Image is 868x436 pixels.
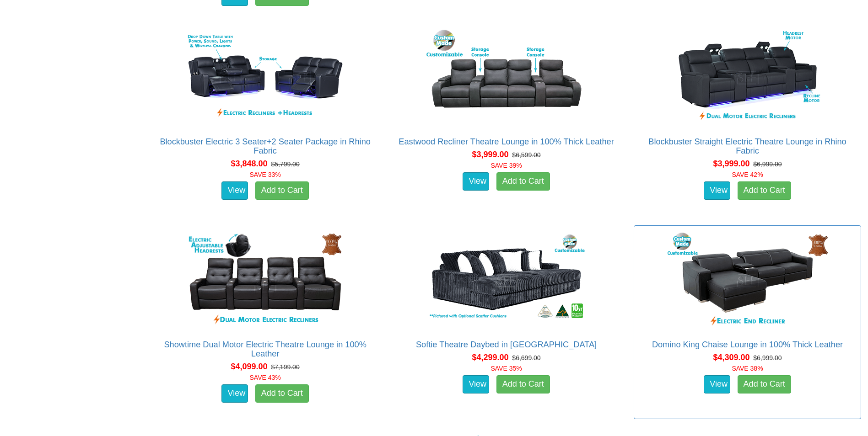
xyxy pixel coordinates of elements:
span: $3,848.00 [231,159,268,168]
a: View [221,181,248,200]
del: $7,199.00 [271,363,299,371]
a: Softie Theatre Daybed in [GEOGRAPHIC_DATA] [416,340,597,349]
a: Blockbuster Straight Electric Theatre Lounge in Rhino Fabric [648,137,846,155]
del: $6,999.00 [753,160,782,168]
del: $6,599.00 [512,151,540,159]
font: SAVE 35% [491,365,522,372]
img: Blockbuster Electric 3 Seater+2 Seater Package in Rhino Fabric [183,27,348,128]
a: Add to Cart [255,181,309,200]
a: View [704,181,730,200]
del: $6,699.00 [512,354,540,362]
span: $3,999.00 [472,150,508,159]
span: $4,299.00 [472,353,508,362]
a: Eastwood Recliner Theatre Lounge in 100% Thick Leather [399,137,614,146]
a: View [704,375,730,393]
a: View [463,172,489,191]
span: $4,309.00 [713,353,749,362]
img: Blockbuster Straight Electric Theatre Lounge in Rhino Fabric [665,27,830,128]
del: $6,999.00 [753,354,782,362]
img: Showtime Dual Motor Electric Theatre Lounge in 100% Leather [183,230,348,331]
span: $3,999.00 [713,159,749,168]
font: SAVE 39% [491,162,522,169]
font: SAVE 38% [732,365,763,372]
a: Domino King Chaise Lounge in 100% Thick Leather [652,340,843,349]
span: $4,099.00 [231,362,268,371]
del: $5,799.00 [271,160,299,168]
a: Blockbuster Electric 3 Seater+2 Seater Package in Rhino Fabric [160,137,371,155]
a: Showtime Dual Motor Electric Theatre Lounge in 100% Leather [164,340,366,358]
font: SAVE 33% [250,171,281,178]
font: SAVE 43% [250,374,281,381]
img: Softie Theatre Daybed in Fabric [424,230,589,331]
a: Add to Cart [738,181,791,200]
a: Add to Cart [496,375,550,393]
a: View [463,375,489,393]
img: Domino King Chaise Lounge in 100% Thick Leather [665,230,830,331]
img: Eastwood Recliner Theatre Lounge in 100% Thick Leather [424,27,589,128]
font: SAVE 42% [732,171,763,178]
a: View [221,384,248,403]
a: Add to Cart [738,375,791,393]
a: Add to Cart [496,172,550,191]
a: Add to Cart [255,384,309,403]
